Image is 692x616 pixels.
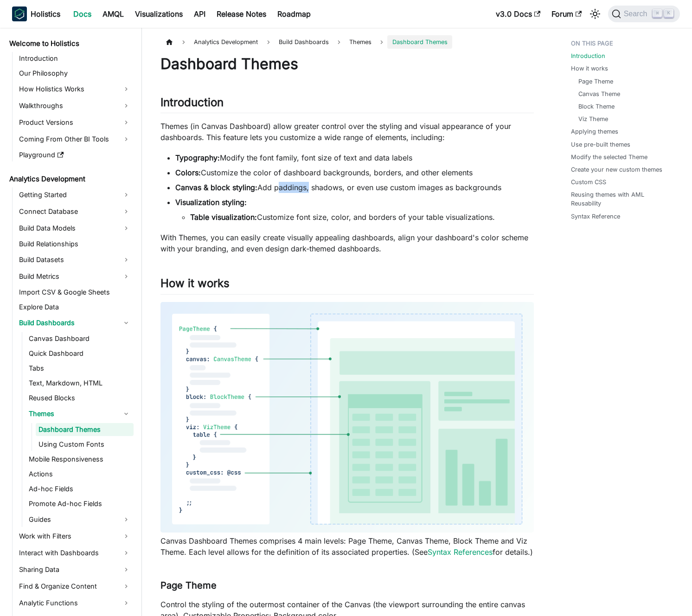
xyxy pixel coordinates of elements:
[578,77,613,86] a: Page Theme
[160,580,534,591] h3: Page Theme
[16,221,134,236] a: Build Data Models
[188,6,211,21] a: API
[26,347,134,360] a: Quick Dashboard
[16,98,134,113] a: Walkthroughs
[26,512,134,527] a: Guides
[16,252,134,267] a: Build Datasets
[16,579,134,594] a: Find & Organize Content
[664,9,673,18] kbd: K
[16,52,134,65] a: Introduction
[160,35,534,49] nav: Breadcrumbs
[12,6,27,21] img: Holistics
[571,127,618,136] a: Applying themes
[16,562,134,577] a: Sharing Data
[571,190,674,208] a: Reusing themes with AML Reusability
[190,212,257,222] strong: Table visualization:
[175,168,201,177] strong: Colors:
[16,301,134,314] a: Explore Data
[608,6,680,22] button: Search (Command+K)
[546,6,587,21] a: Forum
[175,167,534,178] li: Customize the color of dashboard backgrounds, borders, and other elements
[490,6,546,21] a: v3.0 Docs
[578,115,608,123] a: Viz Theme
[588,6,602,21] button: Switch between dark and light mode (currently light mode)
[16,269,134,284] a: Build Metrics
[36,423,134,436] a: Dashboard Themes
[571,165,662,174] a: Create your new custom themes
[16,545,134,560] a: Interact with Dashboards
[160,96,534,113] h2: Introduction
[211,6,272,21] a: Release Notes
[36,438,134,451] a: Using Custom Fonts
[129,6,188,21] a: Visualizations
[26,377,134,390] a: Text, Markdown, HTML
[272,6,316,21] a: Roadmap
[189,35,263,49] span: Analytics Development
[26,497,134,510] a: Promote Ad-hoc Fields
[571,64,608,73] a: How it works
[97,6,129,21] a: AMQL
[16,148,134,161] a: Playground
[26,406,134,421] a: Themes
[26,468,134,481] a: Actions
[571,178,606,186] a: Custom CSS
[571,212,620,221] a: Syntax Reference
[26,453,134,466] a: Mobile Responsiveness
[6,37,134,50] a: Welcome to Holistics
[175,152,534,163] li: Modify the font family, font size of text and data labels
[160,121,534,143] p: Themes (in Canvas Dashboard) allow greater control over the styling and visual appearance of your...
[578,102,615,111] a: Block Theme
[345,35,376,49] span: Themes
[26,332,134,345] a: Canvas Dashboard
[68,6,97,21] a: Docs
[160,535,534,558] p: Canvas Dashboard Themes comprises 4 main levels: Page Theme, Canvas Theme, Block Theme and Viz Th...
[428,547,493,557] a: Syntax References
[26,482,134,495] a: Ad-hoc Fields
[16,237,134,250] a: Build Relationships
[387,35,452,49] span: Dashboard Themes
[26,391,134,404] a: Reused Blocks
[175,198,247,207] strong: Visualization styling:
[16,529,134,544] a: Work with Filters
[175,182,534,193] li: Add paddings, shadows, or even use custom images as backgrounds
[31,8,60,19] b: Holistics
[160,232,534,254] p: With Themes, you can easily create visually appealing dashboards, align your dashboard's color sc...
[160,55,534,73] h1: Dashboard Themes
[16,596,134,610] a: Analytic Functions
[12,6,60,21] a: HolisticsHolistics
[16,187,134,202] a: Getting Started
[160,35,178,49] a: Home page
[16,82,134,96] a: How Holistics Works
[16,204,134,219] a: Connect Database
[578,90,620,98] a: Canvas Theme
[571,51,605,60] a: Introduction
[16,315,134,330] a: Build Dashboards
[571,153,647,161] a: Modify the selected Theme
[26,362,134,375] a: Tabs
[16,67,134,80] a: Our Philosophy
[190,212,534,223] li: Customize font size, color, and borders of your table visualizations.
[16,132,134,147] a: Coming From Other BI Tools
[160,302,534,533] img: Themes components
[6,173,134,186] a: Analytics Development
[175,183,257,192] strong: Canvas & block styling:
[571,140,630,149] a: Use pre-built themes
[160,276,534,294] h2: How it works
[16,115,134,130] a: Product Versions
[3,28,142,616] nav: Docs sidebar
[653,9,662,18] kbd: ⌘
[16,286,134,299] a: Import CSV & Google Sheets
[621,10,653,18] span: Search
[274,35,333,49] span: Build Dashboards
[175,153,220,162] strong: Typography:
